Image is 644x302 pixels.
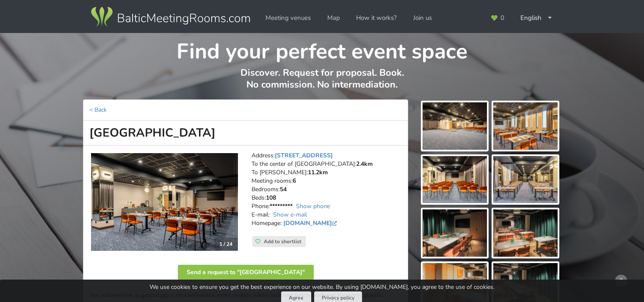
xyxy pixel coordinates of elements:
a: Map [321,10,346,26]
strong: 2.4km [356,160,373,168]
a: [STREET_ADDRESS] [275,151,333,159]
img: Hotel | Riga | Aston Hotel Riga [91,153,238,251]
a: How it works? [350,10,403,26]
div: 1 / 24 [214,238,238,250]
strong: 6 [293,177,296,185]
a: Show phone [296,202,330,210]
h1: [GEOGRAPHIC_DATA] [83,121,408,146]
strong: 11.2km [308,168,328,176]
img: Aston Hotel Riga | Riga | Event place - gallery picture [423,156,487,203]
strong: 54 [280,185,287,193]
img: Aston Hotel Riga | Riga | Event place - gallery picture [493,209,558,257]
h1: Find your perfect event space [83,33,561,65]
a: Join us [407,10,438,26]
address: Address: To the center of [GEOGRAPHIC_DATA]: To [PERSON_NAME]: Meeting rooms: Bedrooms: Beds: Pho... [252,151,402,236]
a: < Back [89,106,107,114]
img: Aston Hotel Riga | Riga | Event place - gallery picture [423,102,487,150]
span: Add to shortlist [264,238,301,245]
img: Aston Hotel Riga | Riga | Event place - gallery picture [493,156,558,203]
p: Discover. Request for proposal. Book. No commission. No intermediation. [83,67,561,99]
div: English [514,10,558,26]
img: Aston Hotel Riga | Riga | Event place - gallery picture [423,209,487,257]
a: [DOMAIN_NAME] [283,219,339,227]
a: Hotel | Riga | Aston Hotel Riga 1 / 24 [91,153,238,251]
strong: 108 [266,194,276,202]
img: Aston Hotel Riga | Riga | Event place - gallery picture [493,102,558,150]
button: Send a request to "[GEOGRAPHIC_DATA]" [178,265,314,280]
a: Show e-mail [273,211,307,219]
span: 0 [500,15,504,21]
a: Meeting venues [260,10,317,26]
img: Baltic Meeting Rooms [89,5,252,29]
